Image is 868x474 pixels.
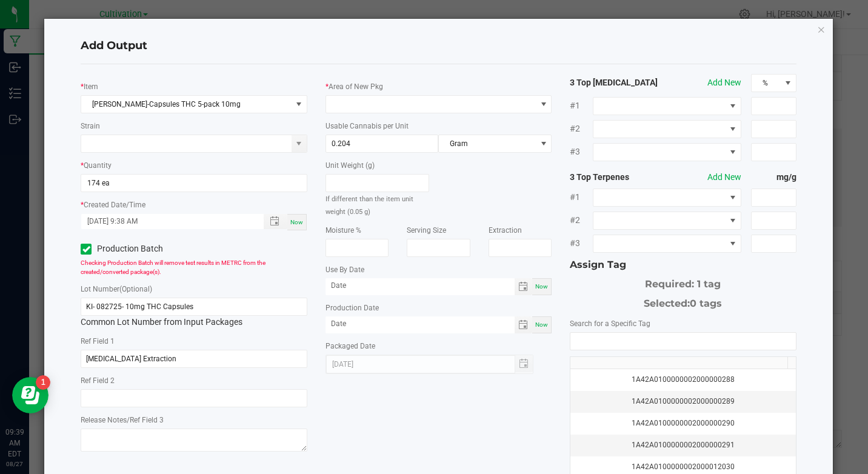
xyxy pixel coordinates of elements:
div: 1A42A0100000002000012030 [578,461,788,473]
label: Lot Number [81,284,152,295]
button: Add New [707,76,741,89]
input: NO DATA FOUND [570,333,795,350]
strong: mg/g [751,171,796,184]
span: Now [535,321,548,328]
label: Search for a Specific Tag [570,318,650,329]
div: Selected: [570,292,796,311]
label: Packaged Date [326,341,375,352]
strong: 3 Top Terpenes [570,171,660,184]
span: % [752,75,781,92]
span: #1 [570,191,592,204]
span: #2 [570,122,592,135]
div: Required: 1 tag [570,272,796,292]
label: Use By Date [326,264,364,275]
span: #2 [570,214,592,227]
div: 1A42A0100000002000000288 [578,374,788,386]
span: #3 [570,237,592,250]
iframe: Resource center [12,377,48,413]
span: Checking Production Batch will remove test results in METRC from the created/converted package(s). [81,259,265,275]
span: #3 [570,145,592,158]
label: Usable Cannabis per Unit [326,121,409,132]
label: Quantity [84,160,112,171]
div: 1A42A0100000002000000291 [578,439,788,451]
input: Date [326,316,515,332]
span: Now [290,219,303,225]
label: Area of New Pkg [329,81,383,92]
div: Common Lot Number from Input Packages [81,298,307,329]
small: If different than the item unit weight (0.05 g) [326,195,413,216]
span: (Optional) [119,285,152,293]
span: #1 [570,99,592,112]
label: Production Date [326,302,379,313]
label: Extraction [489,225,522,236]
span: NO DATA FOUND [593,235,741,253]
label: Release Notes/Ref Field 3 [81,415,164,426]
div: 1A42A0100000002000000290 [578,418,788,429]
label: Ref Field 1 [81,336,115,347]
span: Toggle popup [264,214,287,229]
span: 0 tags [690,298,722,309]
span: NO DATA FOUND [593,212,741,230]
label: Ref Field 2 [81,375,115,386]
div: 1A42A0100000002000000289 [578,396,788,407]
h4: Add Output [81,38,796,54]
button: Add New [707,171,741,184]
label: Item [84,81,98,92]
div: Assign Tag [570,258,796,272]
strong: 3 Top [MEDICAL_DATA] [570,76,660,89]
label: Strain [81,121,100,132]
iframe: Resource center unread badge [36,375,50,390]
label: Unit Weight (g) [326,160,375,171]
input: Created Datetime [81,214,250,229]
input: Date [326,278,515,293]
label: Created Date/Time [84,199,145,210]
span: Gram [439,135,536,152]
label: Serving Size [407,225,446,236]
span: Toggle calendar [515,316,532,333]
span: Toggle calendar [515,278,532,295]
span: NO DATA FOUND [593,189,741,207]
span: [PERSON_NAME]-Capsules THC 5-pack 10mg [81,96,291,113]
span: Now [535,283,548,290]
label: Moisture % [326,225,361,236]
label: Production Batch [81,242,185,255]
